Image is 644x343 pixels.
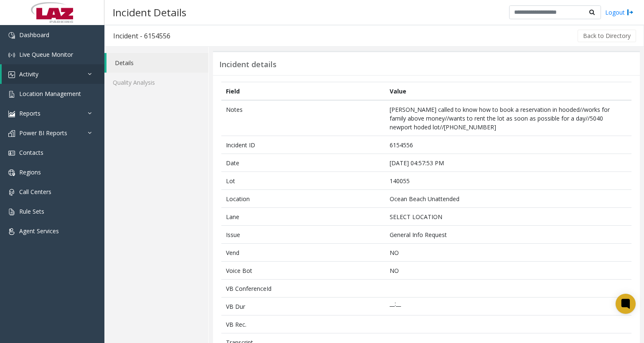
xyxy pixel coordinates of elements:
img: 'icon' [8,189,15,196]
h3: Incident - 6154556 [105,26,179,45]
td: Notes [221,100,385,136]
td: Vend [221,244,385,262]
td: __:__ [385,298,631,315]
span: Regions [19,168,41,176]
img: 'icon' [8,228,15,235]
a: Quality Analysis [104,73,208,92]
span: Reports [19,109,41,117]
td: Lot [221,172,385,190]
button: Back to Directory [578,30,636,42]
span: Rule Sets [19,207,44,215]
td: Issue [221,226,385,244]
th: Field [221,82,385,101]
td: 6154556 [385,136,631,154]
td: SELECT LOCATION [385,208,631,226]
img: 'icon' [8,32,15,39]
span: Location Management [19,90,81,98]
td: [PERSON_NAME] called to know how to book a reservation in hooded//works for family above money//w... [385,100,631,136]
a: Logout [605,8,634,17]
img: 'icon' [8,52,15,58]
span: Call Centers [19,188,51,196]
img: 'icon' [8,209,15,215]
img: 'icon' [8,71,15,78]
img: 'icon' [8,91,15,98]
img: 'icon' [8,169,15,176]
td: VB Dur [221,298,385,315]
a: Details [106,53,208,73]
td: 140055 [385,172,631,190]
td: Location [221,190,385,208]
td: Date [221,154,385,172]
p: NO [390,248,627,257]
a: Activity [2,64,104,84]
img: logout [627,8,634,17]
th: Value [385,82,631,101]
span: Live Queue Monitor [19,50,73,58]
td: VB ConferenceId [221,280,385,298]
span: Contacts [19,149,43,156]
img: 'icon' [8,111,15,117]
td: Lane [221,208,385,226]
span: Power BI Reports [19,129,67,137]
span: Dashboard [19,31,49,39]
td: Voice Bot [221,262,385,280]
img: 'icon' [8,130,15,137]
td: Incident ID [221,136,385,154]
h3: Incident Details [109,2,190,23]
td: [DATE] 04:57:53 PM [385,154,631,172]
img: 'icon' [8,150,15,156]
td: General Info Request [385,226,631,244]
h3: Incident details [219,60,276,69]
p: NO [390,266,627,275]
td: VB Rec. [221,315,385,333]
span: Activity [19,70,38,78]
span: Agent Services [19,227,59,235]
td: Ocean Beach Unattended [385,190,631,208]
